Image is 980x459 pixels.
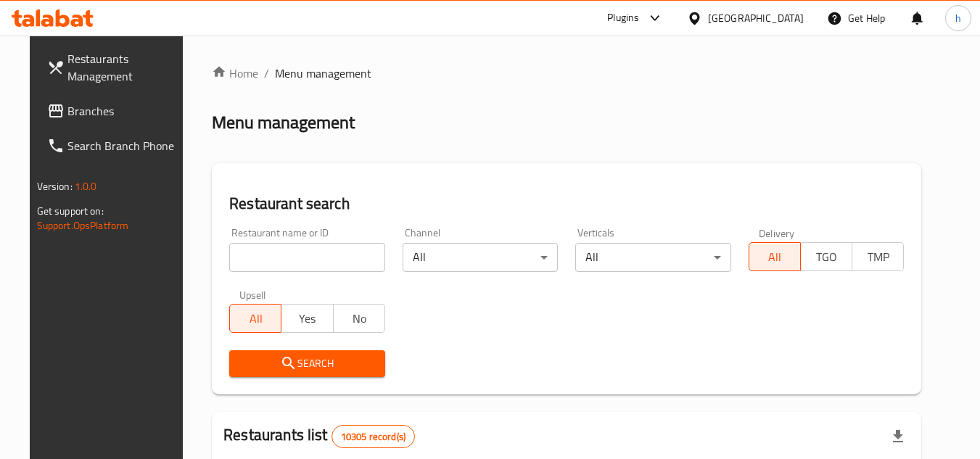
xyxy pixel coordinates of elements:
[212,65,921,82] nav: breadcrumb
[858,247,898,268] span: TMP
[36,94,194,128] a: Branches
[75,177,97,196] span: 1.0.0
[229,304,281,333] button: All
[229,193,904,215] h2: Restaurant search
[755,247,795,268] span: All
[36,128,194,163] a: Search Branch Phone
[759,228,795,238] label: Delivery
[37,216,129,235] a: Support.OpsPlatform
[239,289,266,299] label: Upsell
[229,350,385,377] button: Search
[264,65,269,82] li: /
[212,65,258,82] a: Home
[807,247,847,268] span: TGO
[67,137,182,154] span: Search Branch Phone
[281,304,333,333] button: Yes
[332,430,414,444] span: 10305 record(s)
[749,242,801,271] button: All
[287,308,327,329] span: Yes
[852,242,904,271] button: TMP
[229,243,385,272] input: Search for restaurant name or ID..
[67,50,182,85] span: Restaurants Management
[212,111,355,134] h2: Menu management
[236,308,276,329] span: All
[275,65,371,82] span: Menu management
[575,243,731,272] div: All
[37,202,104,220] span: Get support on:
[955,10,961,26] span: h
[37,177,73,196] span: Version:
[332,425,415,448] div: Total records count
[333,304,385,333] button: No
[36,41,194,94] a: Restaurants Management
[223,424,415,448] h2: Restaurants list
[800,242,852,271] button: TGO
[241,355,374,373] span: Search
[708,10,804,26] div: [GEOGRAPHIC_DATA]
[607,9,639,27] div: Plugins
[403,243,559,272] div: All
[67,102,182,120] span: Branches
[339,308,379,329] span: No
[881,419,915,454] div: Export file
